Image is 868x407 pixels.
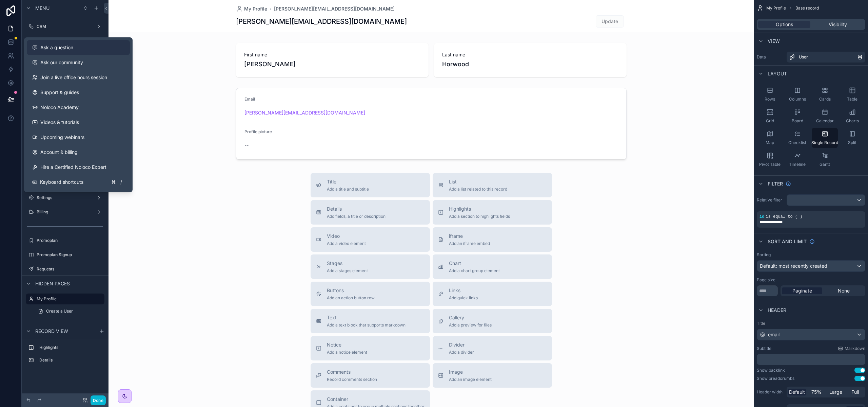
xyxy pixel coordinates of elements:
[40,179,83,185] span: Keyboard shortcuts
[789,96,806,102] span: Columns
[765,96,775,102] span: Rows
[768,70,787,77] span: Layout
[37,252,103,258] label: Promoplan Signup
[27,55,130,70] a: Ask our community
[847,96,857,102] span: Table
[35,328,68,335] span: Record view
[757,54,784,60] label: Data
[27,115,130,130] a: Videos & tutorials
[26,35,104,46] a: Promotions
[768,331,780,338] span: email
[244,5,267,12] span: My Profile
[26,192,104,203] a: Settings
[816,118,834,124] span: Calendar
[40,134,84,141] span: Upcoming webinars
[759,162,781,167] span: Pivot Table
[27,100,130,115] a: Noloco Academy
[757,376,794,381] div: Show breadcrumbs
[766,118,774,124] span: Grid
[757,329,865,340] button: email
[757,368,785,373] div: Show backlink
[757,346,771,351] label: Subtitle
[766,5,786,11] span: My Profile
[757,354,865,365] div: scrollable content
[236,5,267,12] a: My Profile
[789,162,806,167] span: Timeline
[839,84,865,105] button: Table
[27,160,130,175] button: Hire a Certified Noloco Expert
[236,17,407,26] h1: [PERSON_NAME][EMAIL_ADDRESS][DOMAIN_NAME]
[37,238,103,243] label: Promoplan
[819,96,831,102] span: Cards
[35,280,70,287] span: Hidden pages
[768,307,786,314] span: Header
[812,128,838,148] button: Single Record
[40,164,106,171] span: Hire a Certified Noloco Expert
[776,21,793,28] span: Options
[40,44,73,51] span: Ask a question
[846,118,859,124] span: Charts
[40,59,83,66] span: Ask our community
[37,24,94,29] label: CRM
[768,238,807,245] span: Sort And Limit
[27,70,130,85] a: Join a live office hours session
[39,345,102,350] label: Highlights
[27,130,130,145] a: Upcoming webinars
[766,214,802,219] span: is equal to (=)
[118,179,124,185] span: /
[812,149,838,170] button: Gantt
[757,128,783,148] button: Map
[37,195,94,200] label: Settings
[26,294,104,304] a: My Profile
[757,321,865,326] label: Title
[811,140,838,145] span: Single Record
[34,306,104,317] a: Create a User
[35,5,50,12] span: Menu
[274,5,395,12] a: [PERSON_NAME][EMAIL_ADDRESS][DOMAIN_NAME]
[40,119,79,126] span: Videos & tutorials
[760,263,827,269] span: Default: most recently created
[37,209,94,215] label: Billing
[789,389,805,395] span: Default
[839,106,865,126] button: Charts
[22,339,108,372] div: scrollable content
[792,118,803,124] span: Board
[40,89,79,96] span: Support & guides
[839,128,865,148] button: Split
[26,21,104,32] a: CRM
[851,389,859,395] span: Full
[829,389,842,395] span: Large
[768,180,783,187] span: Filter
[757,149,783,170] button: Pivot Table
[820,162,830,167] span: Gantt
[788,140,806,145] span: Checklist
[757,106,783,126] button: Grid
[795,5,819,11] span: Base record
[27,145,130,160] a: Account & billing
[848,140,856,145] span: Split
[26,249,104,260] a: Promoplan Signup
[757,277,775,283] label: Page size
[845,346,865,351] span: Markdown
[757,84,783,105] button: Rows
[838,346,865,351] a: Markdown
[812,84,838,105] button: Cards
[37,266,103,272] label: Requests
[37,296,100,302] label: My Profile
[26,264,104,275] a: Requests
[784,128,810,148] button: Checklist
[757,197,784,203] label: Relative filter
[757,389,784,395] label: Header width
[812,106,838,126] button: Calendar
[40,104,79,111] span: Noloco Academy
[784,84,810,105] button: Columns
[26,207,104,217] a: Billing
[799,54,808,60] span: User
[784,149,810,170] button: Timeline
[768,38,780,45] span: View
[757,260,865,272] button: Default: most recently created
[46,308,73,314] span: Create a User
[829,21,847,28] span: Visibility
[91,395,106,405] button: Done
